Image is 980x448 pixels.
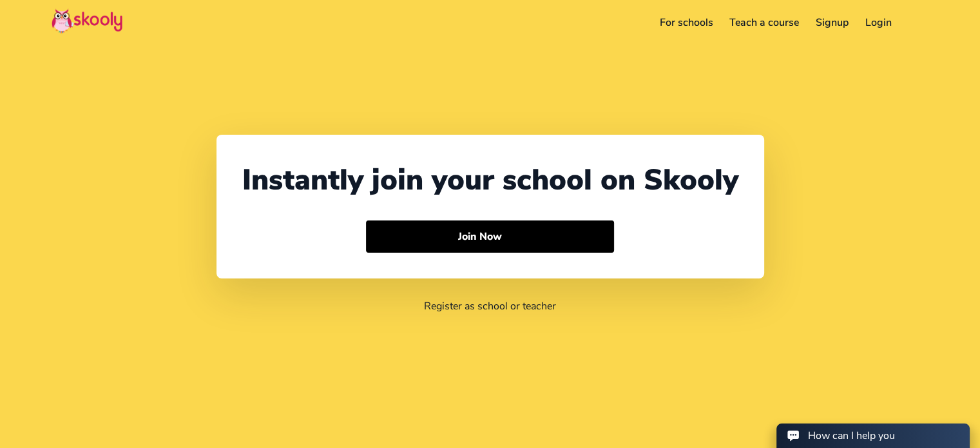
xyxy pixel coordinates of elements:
[857,12,900,33] a: Login
[366,220,614,253] button: Join Nowarrow forward outline
[508,230,522,244] ion-icon: arrow forward outline
[242,161,738,200] div: Instantly join your school on Skooly
[424,299,556,313] a: Register as school or teacher
[52,8,122,34] img: Skooly
[651,12,722,33] a: For schools
[807,12,857,33] a: Signup
[721,12,807,33] a: Teach a course
[910,12,928,34] button: menu outline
